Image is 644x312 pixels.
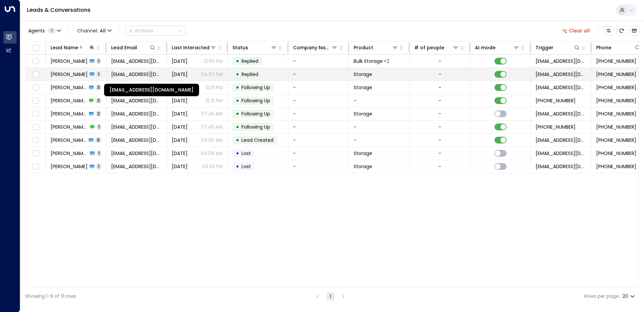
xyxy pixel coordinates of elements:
td: - [349,121,410,133]
span: Toggle select all [31,44,40,52]
td: - [288,55,349,68]
div: - [439,110,441,117]
span: 1 [47,28,56,33]
div: Lead Email [111,44,156,52]
button: Customize [604,26,613,35]
button: Channel:All [74,26,114,35]
button: page 1 [326,292,334,301]
div: - [439,84,441,91]
div: Lead Email [111,44,137,52]
span: Following Up [241,97,270,104]
div: • [236,148,239,159]
div: Last Interacted [172,44,210,52]
div: Phone [596,44,641,52]
div: - [439,163,441,170]
div: Lead Name [51,44,78,52]
div: Container Storage,Self Storage [384,58,389,64]
span: +447725518733 [596,71,636,78]
p: 04:05 AM [201,137,223,144]
span: pm@wongs.net.au [111,163,162,170]
span: leads@space-station.co.uk [536,71,586,78]
span: Aug 02, 2025 [172,137,188,144]
span: Peter Wong [51,163,88,170]
div: • [236,95,239,106]
span: +447427191339 [596,150,636,157]
span: Following Up [241,84,270,91]
span: Ling Shing Jeffery Wong [51,110,87,117]
div: - [439,58,441,64]
span: Channel: [74,26,114,35]
span: leads@space-station.co.uk [536,163,586,170]
span: leads@space-station.co.uk [536,110,586,117]
span: +447505884339 [536,97,576,104]
span: Lily Wong [51,97,87,104]
div: Status [232,44,277,52]
div: • [236,82,239,93]
span: leads@space-station.co.uk [536,137,586,144]
div: • [236,161,239,172]
span: Bulk Storage [354,58,383,64]
a: Leads & Conversations [27,6,91,14]
span: Ling Shing Jeffery Wong [51,150,88,157]
span: 2 [96,98,101,103]
div: Lead Name [51,44,95,52]
span: Toggle select row [31,70,40,79]
div: Product [354,44,373,52]
div: Last Interacted [172,44,217,52]
span: leads@space-station.co.uk [536,150,586,157]
span: Sep 04, 2025 [172,97,188,104]
span: +447342957740 [596,58,636,64]
span: Toggle select row [31,123,40,131]
span: Jul 24, 2025 [172,110,188,117]
td: - [288,81,349,94]
div: Trigger [536,44,553,52]
p: 03:33 PM [202,163,223,170]
span: Jean Wong [51,71,88,78]
span: Lead Created [241,137,273,144]
div: Button group with a nested menu [125,26,186,36]
div: Product [354,44,398,52]
span: +447505884339 [596,84,636,91]
span: Toggle select row [31,162,40,171]
div: - [439,137,441,144]
span: Jul 25, 2025 [172,124,188,130]
span: leads@space-station.co.uk [536,84,586,91]
td: - [288,68,349,81]
div: Company Name [293,44,331,52]
div: - [439,71,441,78]
div: Actions [128,28,153,34]
td: - [288,121,349,133]
span: Storage [354,110,372,117]
div: • [236,108,239,120]
label: Rows per page: [584,293,620,300]
span: 1 [96,58,101,64]
span: 1 [96,71,101,77]
p: 07:45 AM [201,110,223,117]
span: Ling Shing Jeffery Wong [51,137,87,144]
div: • [236,134,239,146]
div: • [236,69,239,80]
span: 1 [96,163,101,169]
span: +447427191339 [596,124,636,130]
div: # of people [414,44,459,52]
button: Agents1 [25,26,63,35]
button: Archived Leads [630,26,639,35]
div: # of people [414,44,444,52]
span: s2007032@gmail.com [111,137,162,144]
span: Aug 02, 2025 [172,150,188,157]
td: - [349,134,410,147]
span: anikoyinyin@gmail.com [111,58,162,64]
span: Toggle select row [31,57,40,66]
span: +447427191339 [596,137,636,144]
td: - [288,134,349,147]
span: s2007032@gmail.com [111,150,162,157]
div: Phone [596,44,611,52]
span: +447427191339 [536,124,576,130]
div: Trigger [536,44,580,52]
div: • [236,121,239,133]
span: s2007032@gmail.com [111,110,162,117]
span: Aniko Wong [51,58,88,64]
span: lilsgrace20@gmail.com [111,97,162,104]
span: 2 [96,111,101,116]
span: jwong.wly@gmail.com [111,71,162,78]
